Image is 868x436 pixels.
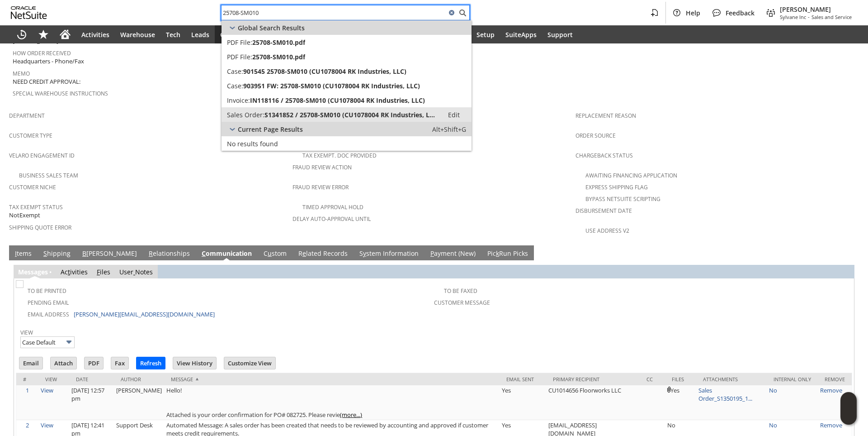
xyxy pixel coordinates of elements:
span: Activities [81,30,109,39]
span: Headquarters - Phone/Fax [13,57,84,66]
span: g [38,268,41,276]
a: Customer Type [9,132,52,139]
input: Email [19,357,42,369]
span: P [430,249,434,258]
input: Fax [111,357,128,369]
a: Pending Email [28,299,69,307]
svg: Recent Records [16,29,27,40]
a: Messages [18,268,48,276]
a: Order Source [576,132,616,139]
a: Remove [820,386,842,394]
img: Unchecked [16,280,24,288]
span: S1341852 / 25708-SM010 (CU1078004 RK Industries, LLC) [264,110,438,119]
a: Edit: [438,109,470,120]
span: Support [547,30,573,39]
td: CU1014656 Floorworks LLC [546,385,640,420]
a: Fraud Review Error [292,183,349,191]
span: Tech [166,30,180,39]
input: PDF [85,357,103,369]
a: Delay Auto-Approval Until [292,215,371,223]
a: Home [54,25,76,43]
span: Sales and Service [811,14,852,20]
div: Shortcuts [33,25,54,43]
a: B[PERSON_NAME] [80,249,139,259]
a: Custom [261,249,289,259]
div: Attachments [703,376,760,383]
input: View History [173,357,216,369]
a: Memo [13,70,30,77]
a: Shipping Quote Error [9,224,71,231]
td: [PERSON_NAME] [114,385,164,420]
svg: logo [11,6,47,19]
span: Leads [191,30,209,39]
span: Feedback [726,9,755,17]
span: e [302,249,306,258]
a: Activities [61,268,88,276]
a: How Order Received [13,49,71,57]
span: NotExempt [9,211,40,220]
a: To Be Faxed [444,287,477,295]
a: Payment (New) [428,249,478,259]
span: Help [686,9,700,17]
a: System Information [357,249,421,259]
span: 901545 25708-SM010 (CU1078004 RK Industries, LLC) [243,67,406,76]
a: Relationships [146,249,192,259]
a: View [20,329,33,336]
span: Global Search Results [238,24,305,32]
iframe: Click here to launch Oracle Guided Learning Help Panel [840,392,857,425]
span: SuiteApps [505,30,537,39]
td: [DATE] 12:57 pm [69,385,114,420]
a: Department [9,112,45,120]
div: Author [121,376,157,383]
span: NEED CREDIT APPROVAL: [13,77,80,86]
a: Tax Exempt Status [9,203,63,211]
a: Invoice:IN118116 / 25708-SM010 (CU1078004 RK Industries, LLC)Edit: [222,93,472,107]
a: Email Address [28,311,69,318]
svg: Home [60,29,71,40]
svg: Search [457,7,468,18]
a: PDF File:25708-SM010.pdf [222,49,472,64]
div: Cc [646,376,658,383]
a: 1 [26,386,29,394]
a: Sales Order_S1350195_1... [698,386,752,402]
span: Sylvane Inc [780,14,806,20]
input: Customize View [224,357,275,369]
span: 25708-SM010.pdf [252,53,305,61]
td: Yes [500,385,546,420]
input: Attach [51,357,76,369]
div: Internal Only [774,376,811,383]
a: To Be Printed [28,287,66,295]
span: t [68,268,70,276]
span: B [82,249,86,258]
span: Case: [227,81,243,90]
span: Sales Order: [227,110,264,119]
span: I [15,249,17,258]
a: Fraud Review Action [292,163,352,171]
div: # [23,376,32,383]
a: Opportunities [215,25,269,43]
div: Email Sent [506,376,539,383]
img: More Options [64,337,74,347]
a: Remove [820,421,842,429]
a: Tech [160,25,186,43]
a: No results found [222,136,472,151]
span: Alt+Shift+G [432,125,466,134]
span: No results found [227,139,278,148]
a: Special Warehouse Instructions [13,90,108,97]
span: PDF File: [227,38,252,47]
a: 2 [26,421,29,429]
a: Warehouse [115,25,160,43]
span: y [363,249,366,258]
a: Files [97,268,110,276]
div: Remove [825,376,845,383]
a: SuiteApps [500,25,542,43]
span: Oracle Guided Learning Widget. To move around, please hold and drag [840,409,857,425]
a: Recent Records [11,25,33,43]
a: No [769,386,777,394]
input: Case Default [20,336,75,348]
a: Communication [199,249,254,259]
div: View [45,376,62,383]
span: R [149,249,153,258]
div: Message [171,376,493,383]
a: Sales Order:S1341852 / 25708-SM010 (CU1078004 RK Industries, LLC)Edit: [222,107,472,122]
